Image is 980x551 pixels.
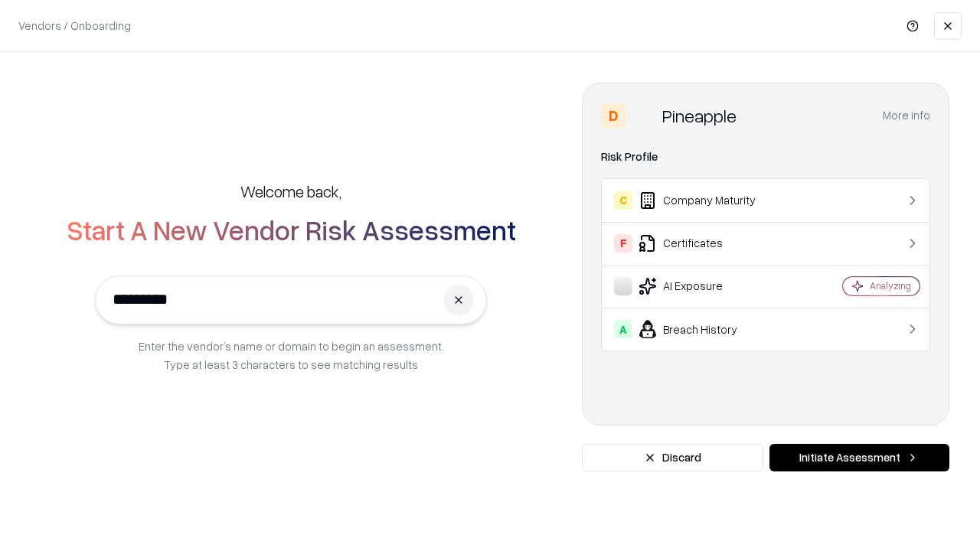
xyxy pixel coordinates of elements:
[870,279,911,292] div: Analyzing
[601,103,626,128] div: D
[614,191,797,210] div: Company Maturity
[614,320,632,338] div: A
[582,444,763,471] button: Discard
[139,337,444,373] p: Enter the vendor’s name or domain to begin an assessment. Type at least 3 characters to see match...
[614,191,632,210] div: C
[632,103,656,128] img: Pineapple
[18,18,131,34] p: Vendors / Onboarding
[769,444,949,471] button: Initiate Assessment
[883,102,930,129] button: More info
[601,148,930,166] div: Risk Profile
[614,234,632,253] div: F
[67,214,516,245] h2: Start A New Vendor Risk Assessment
[614,277,797,295] div: AI Exposure
[240,181,341,202] h5: Welcome back,
[662,103,737,128] div: Pineapple
[614,320,797,338] div: Breach History
[614,234,797,253] div: Certificates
